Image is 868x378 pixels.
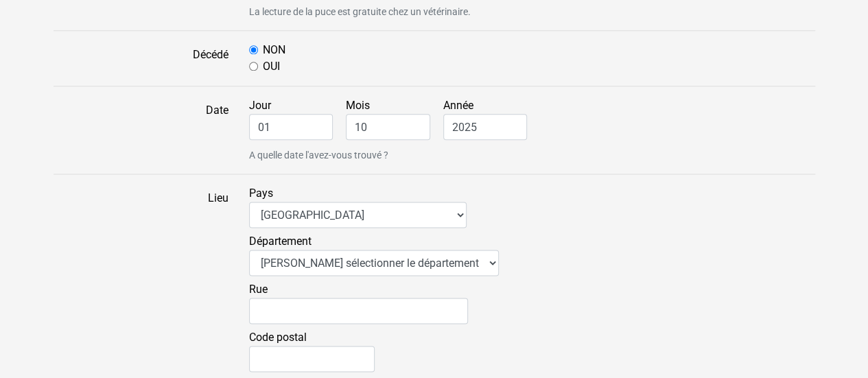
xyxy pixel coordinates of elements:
input: Année [443,114,528,140]
label: NON [263,42,285,58]
input: Rue [249,298,468,324]
label: Jour [249,97,344,140]
label: Année [443,97,538,140]
label: OUI [263,58,280,75]
select: Pays [249,202,467,228]
input: Mois [346,114,430,140]
select: Département [249,250,499,276]
input: NON [249,45,258,54]
label: Mois [346,97,441,140]
label: Département [249,233,499,276]
label: Pays [249,185,467,228]
label: Décédé [43,42,239,75]
small: La lecture de la puce est gratuite chez un vétérinaire. [249,5,815,19]
label: Rue [249,281,468,324]
small: A quelle date l'avez-vous trouvé ? [249,148,815,163]
label: Code postal [249,329,375,372]
input: OUI [249,62,258,71]
label: Date [43,97,239,163]
input: Code postal [249,346,375,372]
input: Jour [249,114,333,140]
